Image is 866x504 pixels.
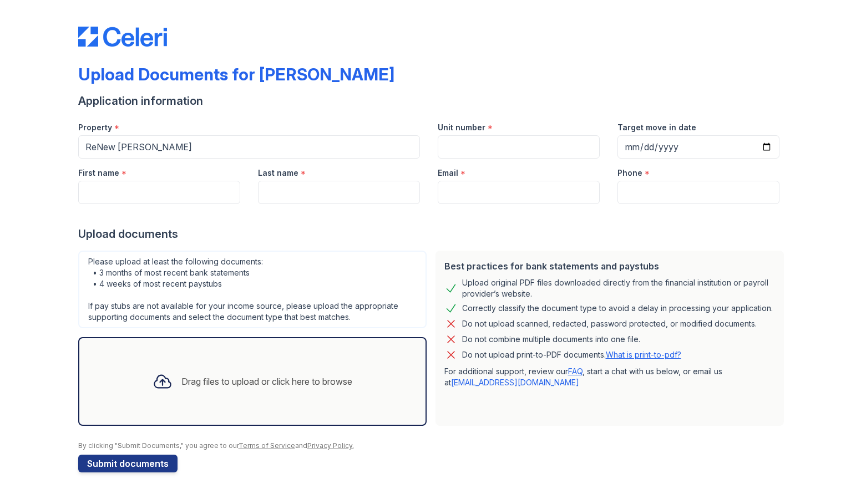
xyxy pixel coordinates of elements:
[444,366,775,388] p: For additional support, review our , start a chat with us below, or email us at
[451,378,579,387] a: [EMAIL_ADDRESS][DOMAIN_NAME]
[78,64,394,84] div: Upload Documents for [PERSON_NAME]
[568,366,583,376] a: FAQ
[239,441,295,450] a: Terms of Service
[617,122,696,133] label: Target move in date
[78,167,119,179] label: First name
[462,302,773,315] div: Correctly classify the document type to avoid a delay in processing your application.
[606,350,681,359] a: What is print-to-pdf?
[181,375,352,388] div: Drag files to upload or click here to browse
[462,349,681,360] p: Do not upload print-to-PDF documents.
[78,122,112,133] label: Property
[78,251,427,328] div: Please upload at least the following documents: • 3 months of most recent bank statements • 4 wee...
[307,441,354,450] a: Privacy Policy.
[617,167,642,179] label: Phone
[438,122,485,133] label: Unit number
[438,167,458,179] label: Email
[444,259,775,273] div: Best practices for bank statements and paystubs
[462,333,640,346] div: Do not combine multiple documents into one file.
[78,226,788,242] div: Upload documents
[78,441,788,450] div: By clicking "Submit Documents," you agree to our and
[258,167,298,179] label: Last name
[78,455,178,472] button: Submit documents
[462,317,757,330] div: Do not upload scanned, redacted, password protected, or modified documents.
[78,27,167,47] img: CE_Logo_Blue-a8612792a0a2168367f1c8372b55b34899dd931a85d93a1a3d3e32e68fde9ad4.png
[462,277,775,299] div: Upload original PDF files downloaded directly from the financial institution or payroll provider’...
[78,93,788,109] div: Application information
